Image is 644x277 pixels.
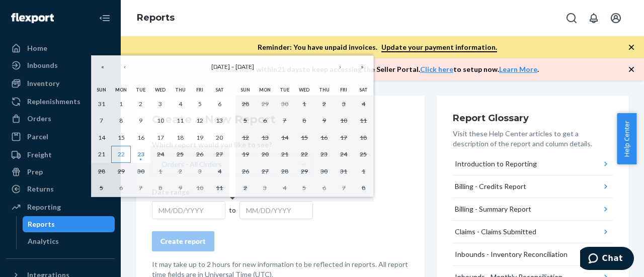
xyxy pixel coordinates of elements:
abbr: November 4, 2025 [283,184,286,192]
a: Reports [23,216,115,232]
abbr: September 25, 2025 [177,150,184,158]
a: Prep [6,164,115,180]
button: [DATE] – [DATE] [136,56,329,78]
a: Parcel [6,129,115,145]
div: Home [27,43,47,53]
a: Reports [137,12,175,23]
abbr: September 1, 2025 [119,100,123,108]
button: Inbounds - Inventory Reconciliation [453,243,613,266]
div: Create report [160,236,206,246]
abbr: September 7, 2025 [100,117,103,124]
button: October 17, 2025 [334,129,354,146]
abbr: September 20, 2025 [216,134,223,141]
a: Replenishments [6,94,115,110]
abbr: October 6, 2025 [263,117,267,124]
abbr: September 13, 2025 [216,117,223,124]
abbr: September 18, 2025 [177,134,184,141]
button: October 3, 2025 [190,163,210,180]
abbr: October 10, 2025 [196,184,203,192]
button: October 16, 2025 [314,129,334,146]
button: Create report [152,231,214,251]
abbr: October 21, 2025 [281,150,288,158]
button: October 8, 2025 [150,179,170,197]
button: October 12, 2025 [235,129,255,146]
iframe: Opens a widget where you can chat to one of our agents [580,247,634,272]
abbr: October 15, 2025 [301,134,308,141]
button: November 8, 2025 [354,179,373,197]
abbr: October 22, 2025 [301,150,308,158]
button: October 6, 2025 [255,112,275,129]
abbr: September 28, 2025 [98,167,105,175]
button: September 10, 2025 [150,112,170,129]
abbr: October 30, 2025 [320,167,328,175]
abbr: November 5, 2025 [302,184,306,192]
button: Billing - Summary Report [453,198,613,221]
abbr: September 26, 2025 [196,150,203,158]
abbr: October 27, 2025 [262,167,269,175]
button: October 9, 2025 [314,112,334,129]
abbr: September 10, 2025 [157,117,164,124]
button: September 16, 2025 [131,129,150,146]
abbr: October 31, 2025 [340,167,347,175]
span: [DATE] [235,63,254,70]
button: ‹ [114,56,136,78]
abbr: September 11, 2025 [177,117,184,124]
abbr: October 8, 2025 [302,117,306,124]
div: Reporting [27,202,61,212]
button: October 25, 2025 [354,146,373,163]
div: Parcel [27,132,48,142]
button: October 11, 2025 [354,112,373,129]
a: Returns [6,181,115,197]
abbr: October 23, 2025 [320,150,328,158]
p: Visit these Help Center articles to get a description of the report and column details. [453,129,613,149]
button: October 28, 2025 [275,163,294,180]
abbr: September 29, 2025 [262,100,269,108]
div: Introduction to Reporting [455,159,537,169]
button: August 31, 2025 [92,96,111,113]
button: October 19, 2025 [235,146,255,163]
button: September 9, 2025 [131,112,150,129]
button: September 19, 2025 [190,129,210,146]
button: October 10, 2025 [190,179,210,197]
a: Reporting [6,199,115,215]
abbr: October 2, 2025 [323,100,326,108]
button: October 7, 2025 [275,112,294,129]
a: Freight [6,147,115,163]
abbr: September 15, 2025 [118,134,125,141]
span: [DATE] [211,63,230,70]
a: Inbounds [6,57,115,73]
abbr: November 1, 2025 [362,167,365,175]
ol: breadcrumbs [129,4,183,33]
button: October 3, 2025 [334,96,354,113]
abbr: September 5, 2025 [198,100,202,108]
div: Claims - Claims Submitted [455,227,536,237]
abbr: October 26, 2025 [242,167,249,175]
button: September 29, 2025 [255,96,275,113]
button: September 7, 2025 [92,112,111,129]
button: › [329,56,351,78]
div: Replenishments [27,97,80,107]
button: Open notifications [584,8,604,28]
button: September 22, 2025 [111,146,131,163]
div: Freight [27,150,52,160]
abbr: October 14, 2025 [281,134,288,141]
abbr: October 17, 2025 [340,134,347,141]
abbr: Thursday [319,87,330,93]
abbr: September 2, 2025 [139,100,142,108]
div: Prep [27,167,43,177]
abbr: September 21, 2025 [98,150,105,158]
abbr: September 16, 2025 [137,134,144,141]
button: October 5, 2025 [235,112,255,129]
abbr: Saturday [215,87,224,93]
abbr: September 9, 2025 [139,117,142,124]
abbr: Friday [196,87,203,93]
img: Flexport logo [11,13,54,23]
div: MM/DD/YYYY [239,201,313,219]
button: September 26, 2025 [190,146,210,163]
abbr: October 5, 2025 [244,117,247,124]
abbr: October 2, 2025 [179,167,182,175]
abbr: Thursday [175,87,186,93]
abbr: Monday [259,87,271,93]
button: October 4, 2025 [354,96,373,113]
abbr: September 22, 2025 [118,150,125,158]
